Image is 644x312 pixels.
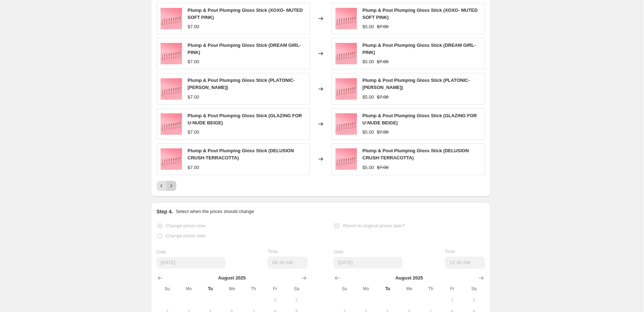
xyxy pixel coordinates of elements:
[377,58,389,65] strike: $7.00
[401,286,417,292] span: We
[377,283,398,294] th: Tuesday
[398,283,420,294] th: Wednesday
[363,58,374,65] div: $5.00
[355,283,377,294] th: Monday
[200,283,221,294] th: Tuesday
[176,208,254,215] p: Select when the prices should change
[334,257,402,268] input: 8/26/2025
[463,294,485,306] button: Saturday August 2 2025
[157,181,176,191] nav: Pagination
[363,78,470,90] span: Plump & Pout Plumping Gloss Stick (PLATONIC-[PERSON_NAME])
[267,257,308,269] input: 12:00
[332,273,342,283] button: Show previous month, July 2025
[343,223,405,228] span: Revert to original prices later?
[463,283,485,294] th: Saturday
[334,283,355,294] th: Sunday
[161,113,182,135] img: BEAUTY_CREATIONS_PORTADA_PLUMP_gloss_80x.jpg
[377,164,389,171] strike: $7.00
[363,113,477,125] span: Plump & Pout Plumping Gloss Stick (GLAZING FOR U-NUDE BEIGE)
[445,257,485,269] input: 12:00
[264,283,286,294] th: Friday
[157,181,167,191] button: Previous
[157,257,225,268] input: 8/26/2025
[166,181,176,191] button: Next
[202,286,218,292] span: Tu
[335,113,357,135] img: BEAUTY_CREATIONS_PORTADA_PLUMP_gloss_80x.jpg
[363,148,469,160] span: Plump & Pout Plumping Gloss Stick (DELUSION CRUSH-TERRACOTTA)
[363,94,374,101] div: $5.00
[155,273,165,283] button: Show previous month, July 2025
[377,129,389,136] strike: $7.00
[161,148,182,170] img: BEAUTY_CREATIONS_PORTADA_PLUMP_gloss_80x.jpg
[188,164,200,171] div: $7.00
[224,286,240,292] span: We
[157,208,173,215] h2: Step 4.
[161,78,182,100] img: BEAUTY_CREATIONS_PORTADA_PLUMP_gloss_80x.jpg
[246,286,261,292] span: Th
[377,94,389,101] strike: $7.00
[445,249,455,254] span: Time
[161,8,182,29] img: BEAUTY_CREATIONS_PORTADA_PLUMP_gloss_80x.jpg
[363,164,374,171] div: $5.00
[157,283,178,294] th: Sunday
[267,286,283,292] span: Fr
[161,43,182,64] img: BEAUTY_CREATIONS_PORTADA_PLUMP_gloss_80x.jpg
[335,8,357,29] img: BEAUTY_CREATIONS_PORTADA_PLUMP_gloss_80x.jpg
[363,129,374,136] div: $5.00
[377,23,389,30] strike: $7.00
[442,283,463,294] th: Friday
[476,273,486,283] button: Show next month, September 2025
[188,8,303,20] span: Plump & Pout Plumping Gloss Stick (XOXO- MUTED SOFT PINK)
[466,286,482,292] span: Sa
[444,286,460,292] span: Fr
[299,273,309,283] button: Show next month, September 2025
[380,286,395,292] span: Tu
[335,78,357,100] img: BEAUTY_CREATIONS_PORTADA_PLUMP_gloss_80x.jpg
[286,283,307,294] th: Saturday
[358,286,374,292] span: Mo
[363,8,478,20] span: Plump & Pout Plumping Gloss Stick (XOXO- MUTED SOFT PINK)
[221,283,242,294] th: Wednesday
[188,23,200,30] div: $7.00
[289,297,304,303] span: 2
[188,129,200,136] div: $7.00
[188,58,200,65] div: $7.00
[159,286,175,292] span: Su
[442,294,463,306] button: Friday August 1 2025
[188,94,200,101] div: $7.00
[188,148,294,160] span: Plump & Pout Plumping Gloss Stick (DELUSION CRUSH-TERRACOTTA)
[286,294,307,306] button: Saturday August 2 2025
[264,294,286,306] button: Friday August 1 2025
[267,249,277,254] span: Time
[157,249,166,254] span: Date
[466,297,482,303] span: 2
[178,283,200,294] th: Monday
[444,297,460,303] span: 1
[267,297,283,303] span: 1
[334,249,343,254] span: Date
[336,286,352,292] span: Su
[335,43,357,64] img: BEAUTY_CREATIONS_PORTADA_PLUMP_gloss_80x.jpg
[181,286,197,292] span: Mo
[188,78,295,90] span: Plump & Pout Plumping Gloss Stick (PLATONIC-[PERSON_NAME])
[188,113,302,125] span: Plump & Pout Plumping Gloss Stick (GLAZING FOR U-NUDE BEIGE)
[243,283,264,294] th: Thursday
[363,43,476,55] span: Plump & Pout Plumping Gloss Stick (DREAM GIRL-PINK)
[188,43,301,55] span: Plump & Pout Plumping Gloss Stick (DREAM GIRL-PINK)
[335,148,357,170] img: BEAUTY_CREATIONS_PORTADA_PLUMP_gloss_80x.jpg
[166,223,206,228] span: Change prices now
[363,23,374,30] div: $5.00
[289,286,304,292] span: Sa
[420,283,441,294] th: Thursday
[166,233,206,238] span: Change prices later
[423,286,438,292] span: Th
